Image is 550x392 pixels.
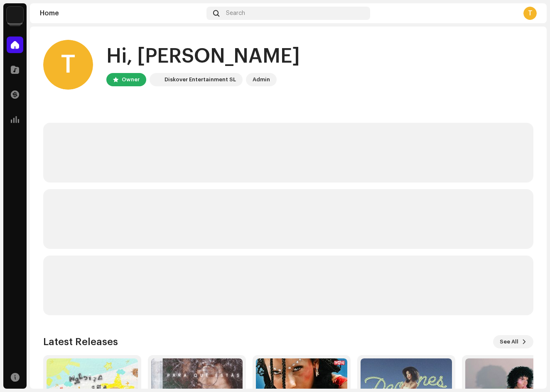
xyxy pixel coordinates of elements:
div: Admin [253,75,270,85]
div: Owner [122,75,140,85]
div: T [523,7,537,20]
img: 297a105e-aa6c-4183-9ff4-27133c00f2e2 [7,7,23,23]
div: Home [40,10,203,17]
div: Hi, [PERSON_NAME] [106,43,300,70]
span: Search [226,10,245,17]
button: See All [493,335,533,348]
img: 297a105e-aa6c-4183-9ff4-27133c00f2e2 [151,75,161,85]
div: T [43,40,93,90]
span: See All [500,334,518,350]
div: Diskover Entertainment SL [165,75,236,85]
h3: Latest Releases [43,335,118,348]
